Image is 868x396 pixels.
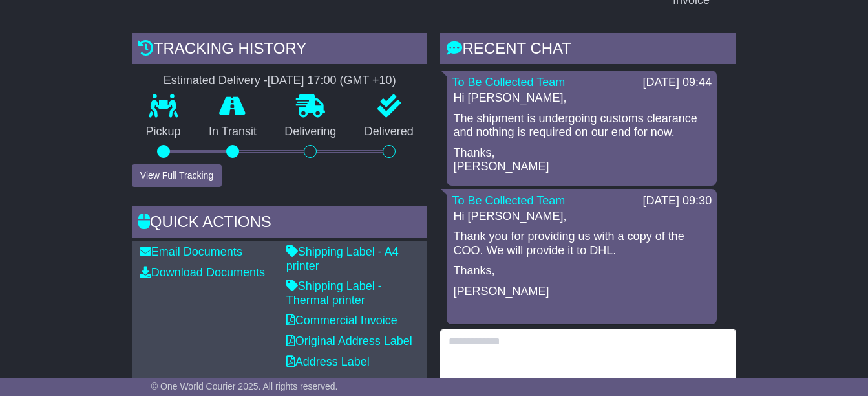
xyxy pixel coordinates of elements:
[642,76,712,90] div: [DATE] 09:44
[286,314,397,327] a: Commercial Invoice
[642,194,712,208] div: [DATE] 09:30
[286,335,412,347] a: Original Address Label
[440,33,736,68] div: RECENT CHAT
[132,206,428,241] div: Quick Actions
[452,194,565,207] a: To Be Collected Team
[286,280,382,307] a: Shipping Label - Thermal printer
[453,210,710,224] p: Hi [PERSON_NAME],
[453,264,710,278] p: Thanks,
[286,355,370,368] a: Address Label
[132,74,428,88] div: Estimated Delivery -
[132,33,428,68] div: Tracking history
[286,245,399,272] a: Shipping Label - A4 printer
[140,245,242,258] a: Email Documents
[453,112,710,140] p: The shipment is undergoing customs clearance and nothing is required on our end for now.
[453,91,710,105] p: Hi [PERSON_NAME],
[151,381,338,391] span: © One World Courier 2025. All rights reserved.
[453,230,710,258] p: Thank you for providing us with a copy of the COO. We will provide it to DHL.
[350,125,427,139] p: Delivered
[452,76,565,89] a: To Be Collected Team
[132,125,195,139] p: Pickup
[453,285,710,299] p: [PERSON_NAME]
[195,125,270,139] p: In Transit
[132,164,222,187] button: View Full Tracking
[140,266,265,279] a: Download Documents
[453,146,710,174] p: Thanks, [PERSON_NAME]
[268,74,396,88] div: [DATE] 17:00 (GMT +10)
[271,125,350,139] p: Delivering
